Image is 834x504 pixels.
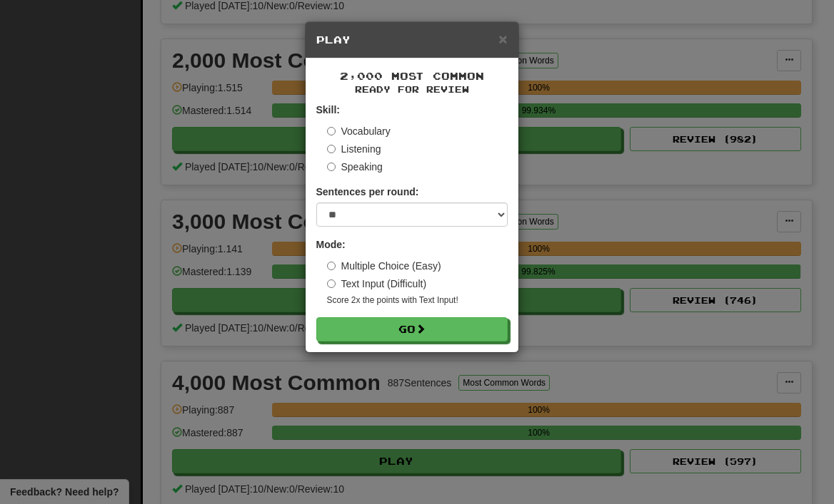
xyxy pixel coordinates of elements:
input: Multiple Choice (Easy) [327,262,336,270]
input: Listening [327,145,336,153]
button: Go [316,317,508,341]
label: Listening [327,142,381,156]
strong: Mode: [316,239,346,250]
label: Multiple Choice (Easy) [327,259,441,273]
small: Score 2x the points with Text Input ! [327,294,508,307]
label: Sentences per round: [316,185,419,199]
input: Speaking [327,163,336,171]
h5: Play [316,33,508,47]
input: Vocabulary [327,127,336,135]
span: 2,000 Most Common [340,70,484,82]
button: Close [498,31,507,46]
input: Text Input (Difficult) [327,279,336,288]
strong: Skill: [316,104,340,115]
span: × [498,31,507,47]
label: Vocabulary [327,124,391,138]
label: Text Input (Difficult) [327,277,427,291]
small: Ready for Review [316,83,508,96]
label: Speaking [327,160,383,174]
